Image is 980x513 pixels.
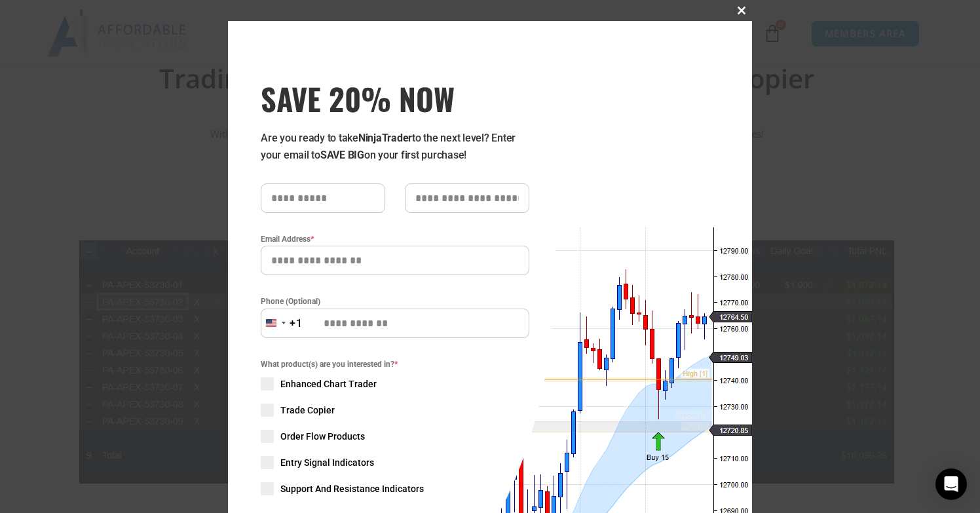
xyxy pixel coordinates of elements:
[280,482,424,495] span: Support And Resistance Indicators
[261,358,529,371] span: What product(s) are you interested in?
[320,149,364,161] strong: SAVE BIG
[280,456,374,469] span: Entry Signal Indicators
[358,132,412,144] strong: NinjaTrader
[280,377,377,390] span: Enhanced Chart Trader
[280,430,365,443] span: Order Flow Products
[261,295,529,308] label: Phone (Optional)
[290,315,303,332] div: +1
[261,430,529,443] label: Order Flow Products
[261,482,529,495] label: Support And Resistance Indicators
[261,80,529,117] span: SAVE 20% NOW
[261,404,529,417] label: Trade Copier
[261,456,529,469] label: Entry Signal Indicators
[261,233,529,246] label: Email Address
[261,130,529,164] p: Are you ready to take to the next level? Enter your email to on your first purchase!
[935,468,967,500] div: Open Intercom Messenger
[261,377,529,390] label: Enhanced Chart Trader
[280,404,335,417] span: Trade Copier
[261,309,303,338] button: Selected country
